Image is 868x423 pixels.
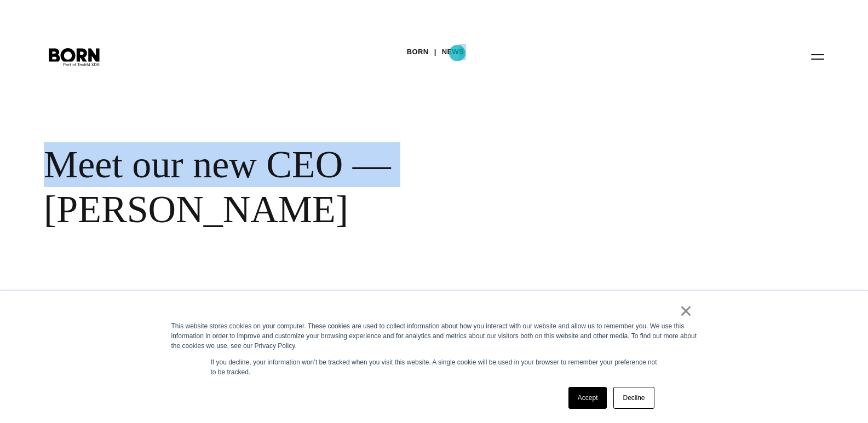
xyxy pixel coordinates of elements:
[804,45,831,68] button: Open
[568,387,607,409] a: Accept
[407,44,429,60] a: BORN
[211,357,658,377] p: If you decline, your information won’t be tracked when you visit this website. A single cookie wi...
[613,387,654,409] a: Decline
[171,321,697,351] div: This website stores cookies on your computer. These cookies are used to collect information about...
[680,306,693,316] a: ×
[442,44,464,60] a: News
[44,142,668,231] div: Meet our new CEO — [PERSON_NAME]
